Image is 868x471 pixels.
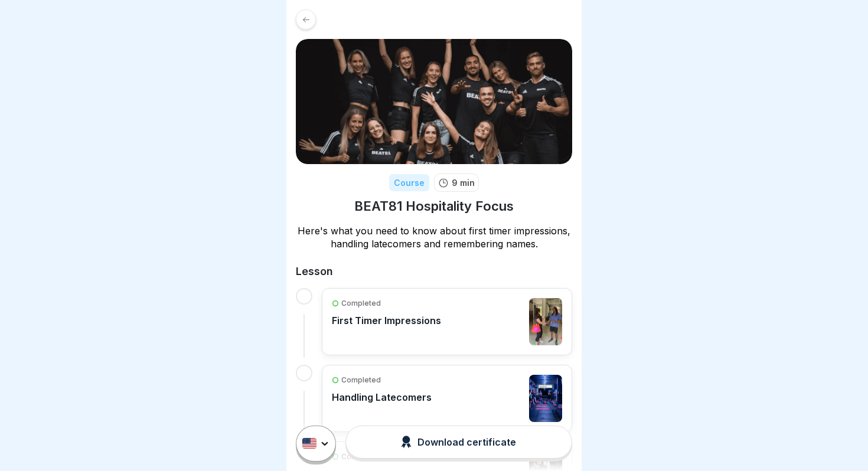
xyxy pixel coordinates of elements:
p: 9 min [452,176,475,189]
h2: Lesson [296,264,572,279]
p: Handling Latecomers [332,391,432,403]
div: Course [389,174,429,191]
div: Download certificate [401,436,516,449]
button: Download certificate [345,426,572,459]
h1: BEAT81 Hospitality Focus [354,198,514,215]
img: us.svg [302,439,316,449]
p: Completed [341,375,381,385]
img: clwhtpxtk00073b6ye9xitxd3.jpg [529,375,562,422]
p: First Timer Impressions [332,315,441,326]
a: CompletedHandling Latecomers [332,375,562,422]
p: Here's what you need to know about first timer impressions, handling latecomers and remembering n... [296,224,572,250]
p: Completed [341,298,381,309]
img: clwhv0mv6000q3b6y5plnlh7l.jpg [529,298,562,345]
img: jbdnco45a7lag0jqzuggyun8.png [296,39,572,164]
a: CompletedFirst Timer Impressions [332,298,562,345]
